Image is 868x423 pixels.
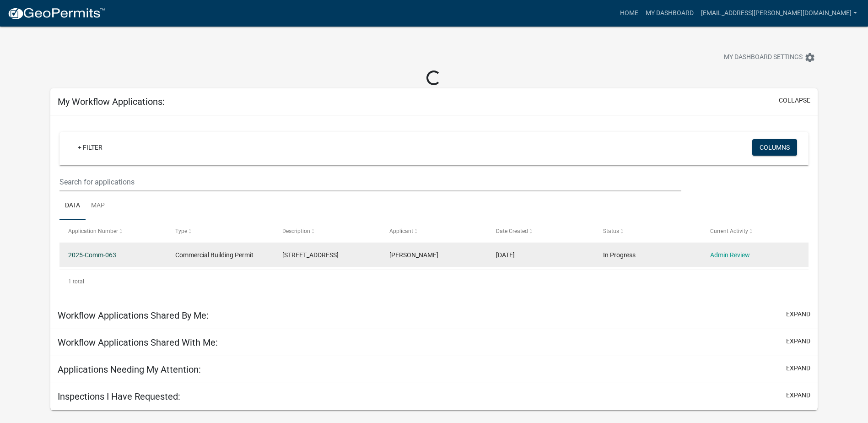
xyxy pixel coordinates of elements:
div: collapse [50,115,818,302]
a: + Filter [70,139,110,156]
button: Columns [752,139,797,156]
button: collapse [779,96,810,105]
a: [EMAIL_ADDRESS][PERSON_NAME][DOMAIN_NAME] [697,5,861,22]
span: Current Activity [710,228,748,234]
span: Date Created [496,228,528,234]
datatable-header-cell: Status [594,220,701,242]
button: expand [786,309,810,319]
span: Description [282,228,310,234]
datatable-header-cell: Date Created [487,220,594,242]
button: My Dashboard Settingssettings [717,49,823,66]
i: settings [804,52,815,63]
span: My Dashboard Settings [724,52,803,63]
button: expand [786,336,810,346]
a: My Dashboard [642,5,697,22]
span: Application Number [68,228,118,234]
span: Applicant [389,228,413,234]
a: Home [616,5,642,22]
span: Ayla Holthaus [389,251,438,259]
a: Data [59,191,86,221]
a: Admin Review [710,251,750,259]
h5: Workflow Applications Shared With Me: [58,337,218,348]
datatable-header-cell: Description [274,220,381,242]
h5: My Workflow Applications: [58,96,165,107]
h5: Workflow Applications Shared By Me: [58,310,209,321]
span: In Progress [603,251,636,259]
datatable-header-cell: Applicant [380,220,487,242]
span: Commercial Building Permit [175,251,253,259]
span: 10/06/2025 [496,251,515,259]
input: Search for applications [59,173,681,191]
datatable-header-cell: Application Number [59,220,167,242]
button: expand [786,363,810,373]
span: Type [175,228,187,234]
a: 2025-Comm-063 [68,251,116,259]
span: 1770 GA HWY 42 S [282,251,339,259]
a: Map [86,191,110,221]
datatable-header-cell: Current Activity [701,220,809,242]
h5: Applications Needing My Attention: [58,364,201,375]
datatable-header-cell: Type [167,220,274,242]
span: Status [603,228,619,234]
button: expand [786,390,810,400]
h5: Inspections I Have Requested: [58,391,180,402]
div: 1 total [59,270,809,293]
